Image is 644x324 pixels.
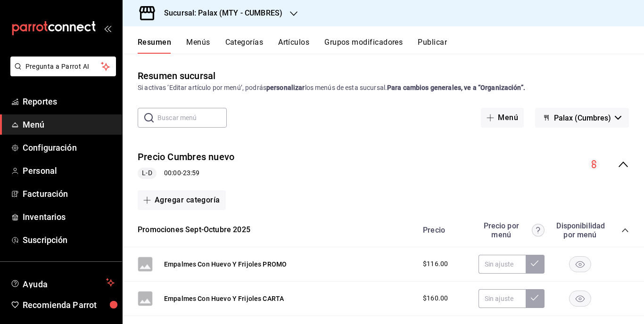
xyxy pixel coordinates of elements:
[23,118,115,131] span: Menú
[423,259,448,269] span: $116.00
[554,113,611,122] span: Palax (Cumbres)
[23,164,115,177] span: Personal
[10,57,116,76] button: Pregunta a Parrot AI
[278,38,309,54] button: Artículos
[138,83,629,93] div: Si activas ‘Editar artículo por menú’, podrás los menús de esta sucursal.
[23,277,102,288] span: Ayuda
[23,95,115,108] span: Reportes
[266,84,305,91] strong: personalizar
[23,299,115,311] span: Recomienda Parrot
[23,187,115,200] span: Facturación
[556,221,603,239] div: Disponibilidad por menú
[138,38,644,54] div: navigation tabs
[418,38,447,54] button: Publicar
[225,38,264,54] button: Categorías
[479,289,526,308] input: Sin ajuste
[535,108,629,128] button: Palax (Cumbres)
[104,24,111,32] button: open_drawer_menu
[123,143,644,186] div: collapse-menu-row
[138,168,234,179] div: 00:00 - 23:59
[479,255,526,274] input: Sin ajuste
[157,108,227,127] input: Buscar menú
[479,221,545,239] div: Precio por menú
[481,108,524,128] button: Menú
[138,168,156,178] span: L-D
[423,293,448,303] span: $160.00
[387,84,525,91] strong: Para cambios generales, ve a “Organización”.
[25,62,101,72] span: Pregunta a Parrot AI
[138,69,215,83] div: Resumen sucursal
[621,227,629,234] button: collapse-category-row
[186,38,210,54] button: Menús
[138,150,234,164] button: Precio Cumbres nuevo
[23,141,115,154] span: Configuración
[164,294,284,303] button: Empalmes Con Huevo Y Frijoles CARTA
[324,38,403,54] button: Grupos modificadores
[7,68,116,78] a: Pregunta a Parrot AI
[138,38,171,54] button: Resumen
[23,234,115,246] span: Suscripción
[413,226,474,235] div: Precio
[138,190,226,210] button: Agregar categoría
[164,259,287,269] button: Empalmes Con Huevo Y Frijoles PROMO
[23,211,115,223] span: Inventarios
[138,225,250,235] button: Promociones Sept-Octubre 2025
[157,8,282,19] h3: Sucursal: Palax (MTY - CUMBRES)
